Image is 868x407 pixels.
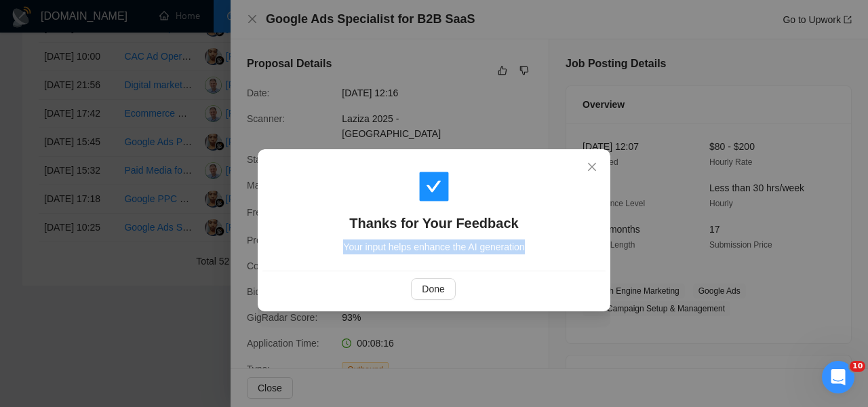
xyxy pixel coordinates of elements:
span: close [587,161,597,172]
span: Your input helps enhance the AI generation [343,241,524,252]
span: check-square [418,170,450,203]
button: Close [574,149,610,186]
span: 10 [850,361,865,372]
h4: Thanks for Your Feedback [279,214,589,233]
iframe: Intercom live chat [822,361,854,393]
button: Done [411,278,455,300]
span: Done [422,282,444,296]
